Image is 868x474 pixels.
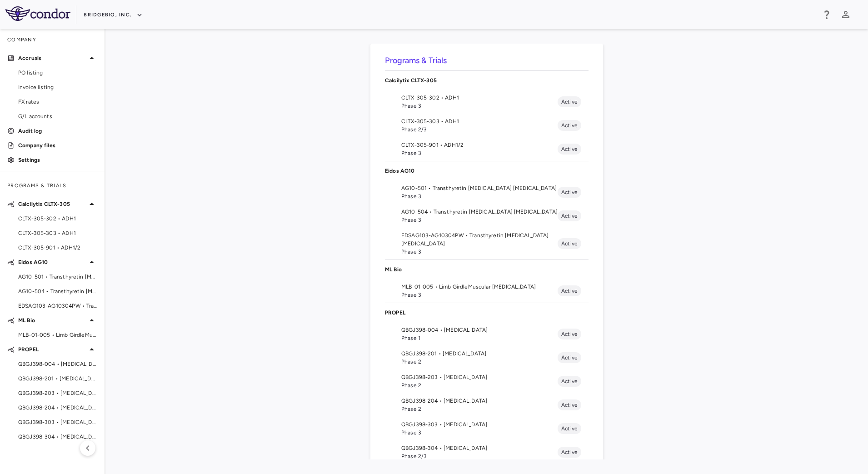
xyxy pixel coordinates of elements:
p: PROPEL [18,345,86,354]
span: QBGJ398-004 • [MEDICAL_DATA] [401,326,558,334]
span: Active [558,448,581,456]
span: QBGJ398-203 • [MEDICAL_DATA] [18,389,97,397]
div: PROPEL [385,303,589,322]
span: Phase 3 [401,192,558,200]
span: Active [558,354,581,362]
span: Active [558,121,581,130]
span: CLTX-305-302 • ADH1 [18,215,97,223]
li: QBGJ398-201 • [MEDICAL_DATA]Phase 2Active [385,346,589,369]
span: CLTX-305-901 • ADH1/2 [401,141,558,149]
div: Calcilytix CLTX-305 [385,71,589,90]
span: AG10-501 • Transthyretin [MEDICAL_DATA] [MEDICAL_DATA] [18,273,97,281]
span: Active [558,424,581,433]
span: Active [558,145,581,153]
p: Calcilytix CLTX-305 [18,200,86,208]
img: logo-full-SnFGN8VE.png [5,6,70,21]
span: QBGJ398-201 • [MEDICAL_DATA] [18,374,97,383]
li: QBGJ398-004 • [MEDICAL_DATA]Phase 1Active [385,322,589,346]
span: QBGJ398-004 • [MEDICAL_DATA] [18,360,97,368]
span: Phase 3 [401,291,558,299]
p: PROPEL [385,309,589,317]
span: CLTX-305-901 • ADH1/2 [18,244,97,252]
li: CLTX-305-303 • ADH1Phase 2/3Active [385,114,589,137]
li: CLTX-305-302 • ADH1Phase 3Active [385,90,589,114]
span: Phase 2 [401,405,558,413]
span: Active [558,287,581,295]
span: Active [558,377,581,385]
button: BridgeBio, Inc. [84,8,143,22]
span: Phase 2 [401,381,558,389]
span: AG10-504 • Transthyretin [MEDICAL_DATA] [MEDICAL_DATA] [401,208,558,216]
p: ML Bio [18,316,86,324]
p: Settings [18,156,97,164]
span: QBGJ398-204 • [MEDICAL_DATA] [18,404,97,412]
span: QBGJ398-303 • [MEDICAL_DATA] [18,418,97,426]
span: Phase 2/3 [401,452,558,460]
span: CLTX-305-303 • ADH1 [18,229,97,237]
span: QBGJ398-203 • [MEDICAL_DATA] [401,373,558,381]
span: QBGJ398-204 • [MEDICAL_DATA] [401,397,558,405]
li: QBGJ398-203 • [MEDICAL_DATA]Phase 2Active [385,369,589,393]
li: AG10-504 • Transthyretin [MEDICAL_DATA] [MEDICAL_DATA]Phase 3Active [385,204,589,228]
span: Phase 1 [401,334,558,342]
p: Eidos AG10 [385,167,589,175]
span: Phase 3 [401,149,558,157]
li: QBGJ398-303 • [MEDICAL_DATA]Phase 3Active [385,417,589,440]
span: AG10-501 • Transthyretin [MEDICAL_DATA] [MEDICAL_DATA] [401,184,558,192]
p: Company files [18,141,97,150]
p: ML Bio [385,265,589,274]
span: FX rates [18,98,97,106]
span: Active [558,188,581,196]
li: CLTX-305-901 • ADH1/2Phase 3Active [385,137,589,161]
span: Phase 3 [401,216,558,224]
span: PO listing [18,69,97,77]
span: MLB-01-005 • Limb GirdleMuscular [MEDICAL_DATA] [18,331,97,339]
span: QBGJ398-201 • [MEDICAL_DATA] [401,349,558,358]
span: Active [558,98,581,106]
span: Active [558,401,581,409]
span: EDSAG103-AG10304PW • Transthyretin [MEDICAL_DATA] [MEDICAL_DATA] [18,302,97,310]
li: MLB-01-005 • Limb GirdleMuscular [MEDICAL_DATA]Phase 3Active [385,279,589,303]
h6: Programs & Trials [385,55,589,67]
span: Phase 3 [401,429,558,437]
li: EDSAG103-AG10304PW • Transthyretin [MEDICAL_DATA] [MEDICAL_DATA]Phase 3Active [385,228,589,259]
p: Eidos AG10 [18,258,86,266]
span: G/L accounts [18,112,97,120]
span: Invoice listing [18,83,97,91]
div: ML Bio [385,260,589,279]
span: Phase 2 [401,358,558,366]
span: Phase 2/3 [401,125,558,134]
p: Accruals [18,54,86,62]
div: Eidos AG10 [385,161,589,180]
span: MLB-01-005 • Limb GirdleMuscular [MEDICAL_DATA] [401,283,558,291]
span: QBGJ398-304 • [MEDICAL_DATA] [18,433,97,441]
p: Audit log [18,127,97,135]
span: Phase 3 [401,248,558,256]
span: Active [558,330,581,338]
p: Calcilytix CLTX-305 [385,76,589,85]
span: QBGJ398-304 • [MEDICAL_DATA] [401,444,558,452]
span: Active [558,239,581,248]
span: QBGJ398-303 • [MEDICAL_DATA] [401,420,558,429]
li: QBGJ398-204 • [MEDICAL_DATA]Phase 2Active [385,393,589,417]
span: AG10-504 • Transthyretin [MEDICAL_DATA] [MEDICAL_DATA] [18,287,97,295]
span: Phase 3 [401,102,558,110]
span: Active [558,212,581,220]
li: AG10-501 • Transthyretin [MEDICAL_DATA] [MEDICAL_DATA]Phase 3Active [385,180,589,204]
span: EDSAG103-AG10304PW • Transthyretin [MEDICAL_DATA] [MEDICAL_DATA] [401,231,558,248]
li: QBGJ398-304 • [MEDICAL_DATA]Phase 2/3Active [385,440,589,464]
span: CLTX-305-303 • ADH1 [401,117,558,125]
span: CLTX-305-302 • ADH1 [401,94,558,102]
